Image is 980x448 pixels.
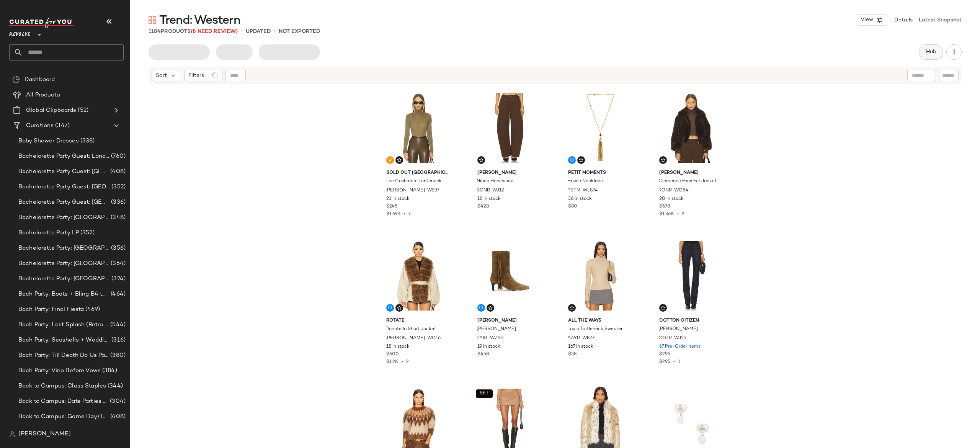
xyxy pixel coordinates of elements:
[926,49,936,55] span: Hub
[568,196,592,203] span: 36 in stock
[106,382,123,391] span: (344)
[109,290,126,299] span: (464)
[570,306,574,310] img: svg%3e
[18,351,109,360] span: Bach Party: Till Death Do Us Party
[109,259,126,268] span: (364)
[18,430,71,439] span: [PERSON_NAME]
[110,183,126,191] span: (352)
[380,89,457,167] img: SNYR-WS37_V1.jpg
[9,26,30,40] span: Revolve
[477,203,489,210] span: $428
[658,335,686,342] span: COTR-WJ25
[477,335,504,342] span: PAIG-WZ90
[386,212,401,217] span: $1.69K
[159,13,240,28] span: Trend: Western
[110,275,126,283] span: (324)
[18,213,109,222] span: Bachelorette Party: [GEOGRAPHIC_DATA]
[568,203,577,210] span: $80
[477,196,501,203] span: 16 in stock
[385,335,441,342] span: [PERSON_NAME]-WO16
[568,351,577,358] span: $58
[658,178,717,185] span: Clemence Faux Fur Jacket
[109,412,126,421] span: (408)
[9,18,74,28] img: cfy_white_logo.C9jOOHJF.svg
[477,326,516,333] span: [PERSON_NAME]
[18,259,109,268] span: Bachelorette Party: [GEOGRAPHIC_DATA]
[149,29,161,34] span: 1184
[919,16,962,24] a: Latest Snapshot
[101,366,117,375] span: (384)
[110,336,126,345] span: (316)
[385,326,436,333] span: Donatella Short Jacket
[149,28,238,36] div: Products
[18,305,84,314] span: Bach Party: Final Fiesta
[567,178,603,185] span: Haven Necklace
[568,170,633,177] span: petit moments
[385,178,442,185] span: The Cashmere Turtleneck
[109,213,126,222] span: (348)
[76,106,88,115] span: (52)
[18,382,106,391] span: Back to Campus: Class Staples
[246,28,271,36] p: updated
[191,29,238,34] span: (8 Need Review)
[18,397,108,406] span: Back to Campus: Date Parties & Semi Formals
[471,89,548,167] img: RONR-WJ12_V1.jpg
[18,320,109,329] span: Bach Party: Last Splash (Retro [GEOGRAPHIC_DATA])
[18,183,110,191] span: Bachelorette Party Guest: [GEOGRAPHIC_DATA]
[477,343,500,350] span: 19 in stock
[659,360,670,365] span: $295
[567,335,595,342] span: AAYR-WK77
[79,229,95,237] span: (352)
[659,170,724,177] span: [PERSON_NAME]
[477,317,542,324] span: [PERSON_NAME]
[659,212,674,217] span: $1.36K
[26,106,76,115] span: Global Clipboards
[18,275,110,283] span: Bachelorette Party: [GEOGRAPHIC_DATA]
[860,17,873,23] span: View
[919,44,943,60] button: Hub
[9,431,15,437] img: svg%3e
[388,158,392,162] img: svg%3e
[18,412,109,421] span: Back to Campus: Game Day/Tailgates
[18,229,79,237] span: Bachelorette Party LP
[12,76,20,83] img: svg%3e
[18,336,110,345] span: Bach Party: Seashells + Wedding Bells
[399,360,406,365] span: •
[380,237,457,314] img: TATE-WO16_V1.jpg
[84,305,100,314] span: (469)
[658,187,689,194] span: RONR-WO84
[479,158,483,162] img: svg%3e
[653,89,730,167] img: RONR-WO84_V1.jpg
[579,158,583,162] img: svg%3e
[149,16,156,24] img: svg%3e
[18,244,109,253] span: Bachelorette Party: [GEOGRAPHIC_DATA]
[562,237,639,314] img: AAYR-WK77_V1.jpg
[386,170,451,177] span: Sold Out [GEOGRAPHIC_DATA]
[54,121,70,130] span: (347)
[488,306,493,310] img: svg%3e
[682,212,684,217] span: 2
[18,152,109,161] span: Bachelorette Party Guest: Landing Page
[659,317,724,324] span: COTTON CITIZEN
[408,212,411,217] span: 7
[659,196,684,203] span: 20 in stock
[678,360,680,365] span: 1
[26,121,54,130] span: Curations
[109,198,126,207] span: (336)
[401,212,408,217] span: •
[385,187,439,194] span: [PERSON_NAME]-WS37
[109,320,126,329] span: (544)
[386,196,410,203] span: 21 in stock
[108,397,126,406] span: (304)
[109,152,126,161] span: (760)
[109,244,126,253] span: (356)
[274,27,276,36] span: •
[659,203,670,210] span: $678
[562,89,639,167] img: PETM-WL874_V1.jpg
[24,75,55,84] span: Dashboard
[406,360,409,365] span: 2
[18,167,109,176] span: Bachelorette Party Guest: [GEOGRAPHIC_DATA]
[661,158,665,162] img: svg%3e
[659,351,670,358] span: $295
[658,326,698,333] span: [PERSON_NAME]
